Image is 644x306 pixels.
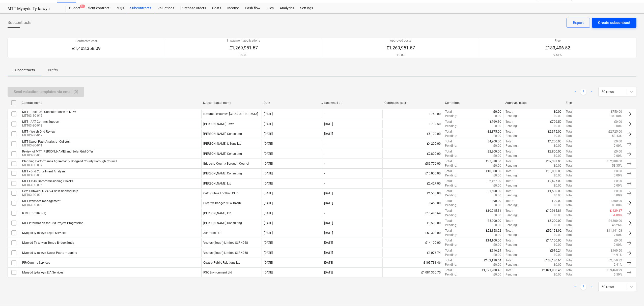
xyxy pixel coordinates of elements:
a: Previous page [572,89,578,95]
p: £0.00 [554,173,562,178]
p: Pending : [445,193,457,198]
div: £14,100.00 [382,238,443,247]
p: Pending : [445,114,457,118]
p: £0.00 [493,193,501,198]
div: MTT - Post-PAC Consultation with NRW [22,110,76,114]
p: Total : [506,120,513,124]
p: £4,200.00 [488,139,501,144]
div: £450.00 [382,199,443,207]
p: MTT03-SO-006 [22,173,65,177]
a: Budget9+ [66,3,83,13]
p: £0.00 [554,110,562,114]
p: Pending : [445,134,457,138]
div: [DATE] [264,112,273,116]
p: 80.00% [612,203,622,207]
div: MTT Mynydd Ty-talwyn [8,6,60,12]
div: Free [566,101,622,105]
p: Total : [445,139,453,144]
p: £0.00 [493,223,501,227]
p: £0.00 [554,134,562,138]
div: - [324,182,325,185]
div: Purchase orders [177,3,209,13]
p: Total : [445,229,453,233]
p: £2,725.00 [608,130,622,134]
p: £0.00 [493,134,501,138]
p: Pending : [506,233,518,237]
p: Pending : [506,124,518,128]
p: Total : [506,179,513,183]
p: In payment applications [227,39,260,43]
p: Total : [445,169,453,173]
p: £52,388.00 [607,159,622,164]
p: £14,100.00 [486,238,501,243]
p: £0.00 [554,164,562,168]
p: £90.00 [552,199,562,203]
p: Total : [566,173,574,178]
p: Pending : [506,173,518,178]
p: Total : [566,159,574,164]
p: Pending : [506,203,518,207]
p: Total : [506,199,513,203]
p: £0.00 [554,124,562,128]
div: [DATE] [324,132,333,136]
div: Mynydd ty-talwyn Legal Services [22,231,66,235]
div: [DATE] [264,211,273,215]
p: Total : [445,179,453,183]
p: 0.00% [614,144,622,148]
div: £63,300.00 [382,229,443,237]
div: Vectos (South) Limited SLR 4968 [204,241,248,244]
iframe: Chat Widget [619,282,644,306]
p: £0.00 [493,203,501,207]
p: £90.00 [492,199,501,203]
div: £5,100.00 [382,130,443,138]
p: Pending : [445,213,457,218]
p: £0.00 [614,238,622,243]
div: £10,486.64 [382,209,443,217]
p: £37,388.00 [546,159,562,164]
div: Export [573,19,584,26]
div: RFQs [113,3,127,13]
p: £2,375.00 [488,130,501,134]
a: Page 1 is your current page [580,284,586,290]
p: Total : [566,110,574,114]
p: 0.00% [614,154,622,158]
a: Next page [589,89,595,95]
p: Total : [445,130,453,134]
p: Total : [445,189,453,193]
div: [DATE] [264,192,273,195]
p: MTT03-SO-005 [22,183,73,187]
p: £1,500.00 [488,189,501,193]
p: Total : [566,164,574,168]
p: £0.00 [493,114,501,118]
p: Pending : [506,213,518,218]
p: £0.00 [614,139,622,144]
p: Total : [566,149,574,154]
div: £1,076.74 [382,249,443,257]
div: Date [264,101,320,105]
p: £0.00 [493,154,501,158]
p: Total : [445,238,453,243]
div: MTT Swept Path Analysis - Colletts [22,140,70,143]
p: Total : [506,110,513,114]
div: RJMTT061023(1) [22,211,46,215]
p: Subcontracts [14,68,35,73]
div: £9,500.00 [382,219,443,227]
p: Total : [445,219,453,223]
div: Contracted cost [384,101,441,105]
p: -4.09% [613,213,622,218]
p: Pending : [445,144,457,148]
p: 9.51% [545,53,570,57]
p: MTT03-SO-008 [22,153,93,158]
div: Client contract [83,3,113,13]
div: £1,081,360.75 [382,268,443,277]
p: Pending : [506,193,518,198]
p: Total : [566,203,574,207]
p: Total : [566,169,574,173]
p: £1,269,951.57 [227,45,260,51]
div: [DATE] [264,172,273,175]
div: Analytics [277,3,297,13]
p: 45.26% [612,223,622,227]
div: £105,731.46 [382,258,443,267]
p: Total : [506,159,513,164]
div: Costs [209,3,224,13]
